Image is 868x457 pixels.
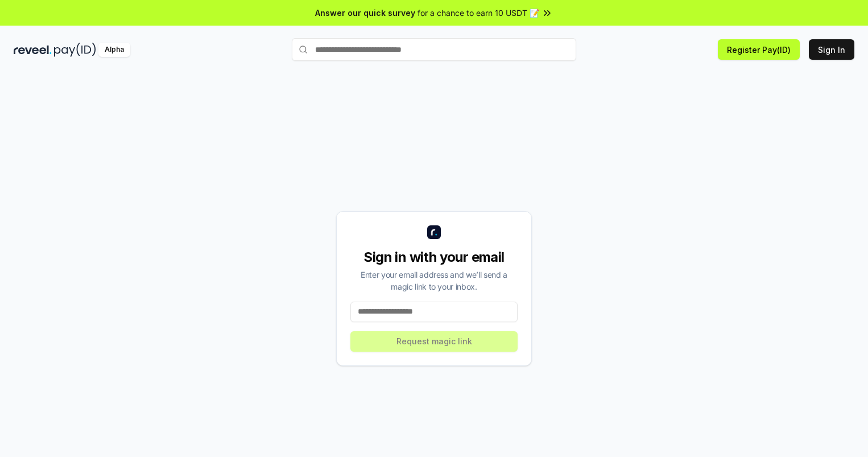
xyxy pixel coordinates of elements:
img: reveel_dark [14,43,52,57]
div: Enter your email address and we’ll send a magic link to your inbox. [350,269,518,293]
span: for a chance to earn 10 USDT 📝 [418,7,539,19]
div: Sign in with your email [350,248,518,266]
div: Alpha [98,43,130,57]
button: Register Pay(ID) [718,39,800,60]
span: Answer our quick survey [315,7,415,19]
button: Sign In [809,39,854,60]
img: logo_small [427,225,441,239]
img: pay_id [54,43,96,57]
